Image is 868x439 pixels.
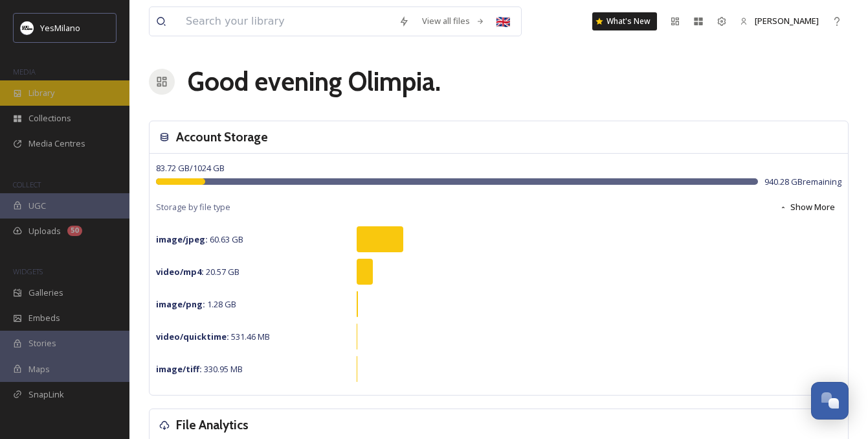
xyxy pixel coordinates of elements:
[592,12,657,30] a: What's New
[156,363,243,375] span: 330.95 MB
[811,382,849,420] button: Open Chat
[156,266,204,278] strong: video/mp4 :
[13,67,36,77] span: MEDIA
[491,10,515,33] div: 🇬🇧
[156,201,230,213] span: Storage by file type
[188,62,441,101] h1: Good evening Olimpia .
[156,266,239,278] span: 20.57 GB
[156,331,229,342] strong: video/quicktime :
[13,267,43,276] span: WIDGETS
[28,337,56,350] span: Stories
[40,22,80,34] span: YesMilano
[156,162,225,174] span: 83.72 GB / 1024 GB
[773,195,841,220] button: Show More
[67,226,82,236] div: 50
[21,21,34,34] img: Logo%20YesMilano%40150x.png
[28,287,63,299] span: Galleries
[28,312,60,324] span: Embeds
[28,87,54,99] span: Library
[156,233,243,245] span: 60.63 GB
[755,15,819,27] span: [PERSON_NAME]
[179,7,392,36] input: Search your library
[28,225,61,237] span: Uploads
[28,363,50,375] span: Maps
[416,8,491,34] a: View all files
[28,112,71,125] span: Collections
[156,363,202,375] strong: image/tiff :
[764,176,841,188] span: 940.28 GB remaining
[156,331,270,342] span: 531.46 MB
[176,128,268,147] h3: Account Storage
[733,8,825,34] a: [PERSON_NAME]
[156,233,208,245] strong: image/jpeg :
[13,180,41,189] span: COLLECT
[176,416,249,434] h3: File Analytics
[156,298,205,310] strong: image/png :
[28,137,85,150] span: Media Centres
[28,388,64,401] span: SnapLink
[156,298,236,310] span: 1.28 GB
[28,200,46,212] span: UGC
